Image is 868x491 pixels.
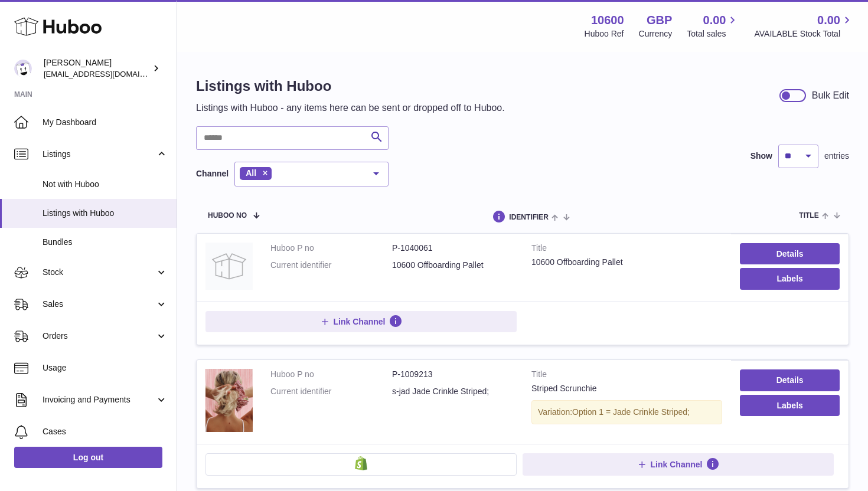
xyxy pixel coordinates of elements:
[754,12,854,40] a: 0.00 AVAILABLE Stock Total
[392,386,514,397] dd: s-jad Jade Crinkle Striped;
[585,28,624,40] div: Huboo Ref
[392,260,514,271] dd: 10600 Offboarding Pallet
[270,386,392,397] dt: Current identifier
[43,149,155,160] span: Listings
[246,168,256,178] span: All
[205,369,253,432] img: Striped Scrunchie
[812,89,849,102] div: Bulk Edit
[824,150,849,162] span: entries
[799,212,818,220] span: title
[509,214,549,221] span: identifier
[687,28,739,40] span: Total sales
[208,212,247,220] span: Huboo no
[270,369,392,380] dt: Huboo P no
[196,168,229,179] label: Channel
[740,395,840,416] button: Labels
[531,400,722,424] div: Variation:
[270,243,392,254] dt: Huboo P no
[43,179,168,190] span: Not with Huboo
[43,362,168,374] span: Usage
[703,12,726,28] span: 0.00
[44,69,174,78] span: [EMAIL_ADDRESS][DOMAIN_NAME]
[740,369,840,391] a: Details
[270,260,392,271] dt: Current identifier
[591,12,624,28] strong: 10600
[740,268,840,289] button: Labels
[43,237,168,248] span: Bundles
[43,267,155,278] span: Stock
[43,330,155,342] span: Orders
[531,383,722,394] div: Striped Scrunchie
[651,459,703,470] span: Link Channel
[687,12,739,40] a: 0.00 Total sales
[531,257,722,268] div: 10600 Offboarding Pallet
[44,57,150,80] div: [PERSON_NAME]
[43,208,168,219] span: Listings with Huboo
[196,102,505,114] p: Listings with Huboo - any items here can be sent or dropped off to Huboo.
[572,407,690,417] span: Option 1 = Jade Crinkle Striped;
[43,299,155,310] span: Sales
[43,117,168,128] span: My Dashboard
[392,369,514,380] dd: P-1009213
[43,394,155,405] span: Invoicing and Payments
[740,243,840,264] a: Details
[531,243,722,257] strong: Title
[355,456,367,470] img: shopify-small.png
[523,453,834,476] button: Link Channel
[817,12,840,28] span: 0.00
[14,447,162,468] a: Log out
[392,243,514,254] dd: P-1040061
[639,28,673,40] div: Currency
[43,426,168,437] span: Cases
[196,77,505,96] h1: Listings with Huboo
[750,150,772,162] label: Show
[531,369,722,383] strong: Title
[205,311,517,332] button: Link Channel
[205,243,253,290] img: 10600 Offboarding Pallet
[754,28,854,40] span: AVAILABLE Stock Total
[14,60,32,77] img: bart@spelthamstore.com
[334,316,386,327] span: Link Channel
[647,12,672,28] strong: GBP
